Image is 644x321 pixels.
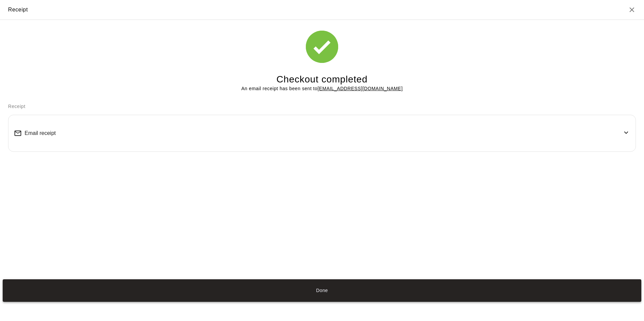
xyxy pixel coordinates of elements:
span: Email receipt [25,130,56,136]
div: Receipt [8,5,28,14]
button: Done [3,279,641,302]
button: Close [628,6,636,14]
p: An email receipt has been sent to [241,85,402,92]
p: Receipt [8,103,636,110]
u: [EMAIL_ADDRESS][DOMAIN_NAME] [318,86,403,91]
h4: Checkout completed [277,74,367,85]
